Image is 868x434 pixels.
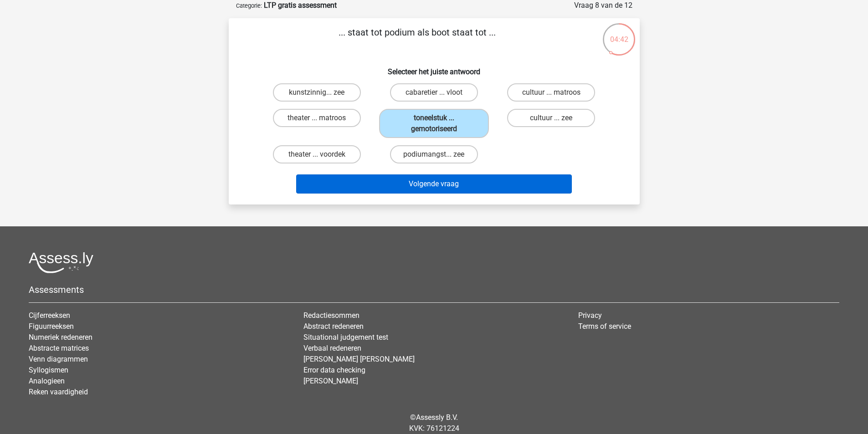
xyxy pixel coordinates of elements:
[29,322,74,331] a: Figuurreeksen
[29,355,88,363] a: Venn diagrammen
[273,109,361,127] label: theater ... matroos
[303,355,415,363] a: [PERSON_NAME] [PERSON_NAME]
[29,377,65,385] a: Analogieen
[29,284,839,295] h5: Assessments
[303,366,365,374] a: Error data checking
[243,26,591,53] p: ... staat tot podium als boot staat tot ...
[507,109,595,127] label: cultuur ... zee
[29,252,93,273] img: Assessly logo
[578,311,602,320] a: Privacy
[507,83,595,102] label: cultuur ... matroos
[273,145,361,163] label: theater ... voordek
[303,311,360,320] a: Redactiesommen
[390,83,478,102] label: cabaretier ... vloot
[303,333,388,342] a: Situational judgement test
[303,377,358,385] a: [PERSON_NAME]
[29,388,88,396] a: Reken vaardigheid
[390,145,478,163] label: podiumangst... zee
[29,333,92,342] a: Numeriek redeneren
[303,322,364,331] a: Abstract redeneren
[29,311,70,320] a: Cijferreeksen
[29,366,68,374] a: Syllogismen
[602,22,636,45] div: 04:42
[296,174,572,194] button: Volgende vraag
[264,1,337,10] strong: LTP gratis assessment
[236,2,262,9] small: Categorie:
[379,109,489,138] label: toneelstuk ... gemotoriseerd
[243,60,625,76] h6: Selecteer het juiste antwoord
[29,344,89,352] a: Abstracte matrices
[416,413,458,422] a: Assessly B.V.
[273,83,361,102] label: kunstzinnig... zee
[578,322,631,331] a: Terms of service
[303,344,361,352] a: Verbaal redeneren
